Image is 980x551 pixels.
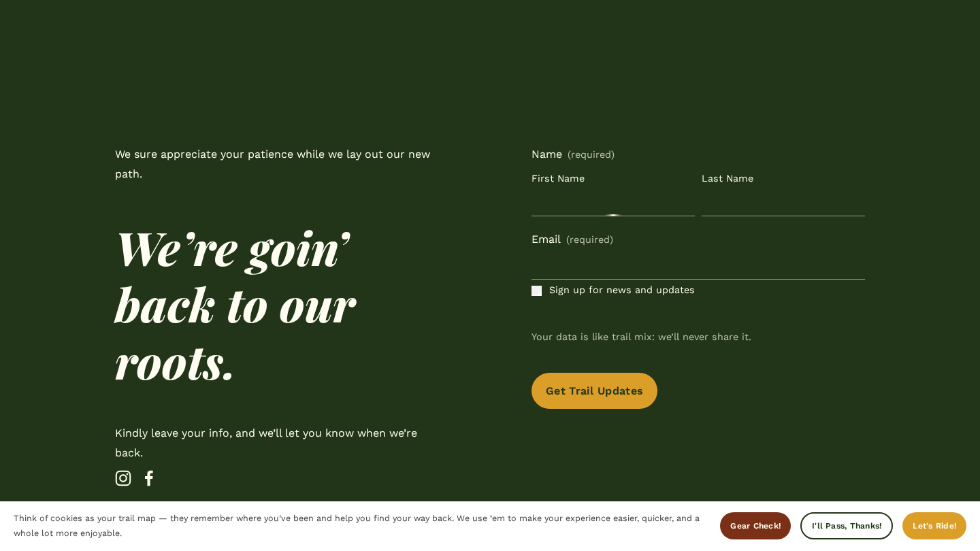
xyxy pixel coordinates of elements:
[913,521,956,531] span: Let's Ride!
[568,150,615,159] span: (required)
[812,521,881,531] span: I'll Pass, Thanks!
[115,424,448,463] p: Kindly leave your info, and we’ll let you know when we’re back.
[115,216,367,391] em: We’re goin’ back to our roots.
[532,373,657,409] button: Get Trail Updates
[532,230,561,250] span: Email
[566,231,613,249] span: (required)
[902,512,966,539] button: Let's Ride!
[549,282,695,299] span: Sign up for news and updates
[800,512,893,539] button: I'll Pass, Thanks!
[115,470,131,486] a: Instagram
[720,512,791,539] button: Gear Check!
[532,286,542,296] input: Sign up for news and updates
[532,170,695,189] div: First Name
[141,470,157,486] a: Facebook
[532,324,865,351] div: Your data is like trail mix: we’ll never share it.
[115,145,448,184] p: We sure appreciate your patience while we lay out our new path.
[730,521,781,531] span: Gear Check!
[532,145,562,165] span: Name
[702,170,865,189] div: Last Name
[14,511,706,541] p: Think of cookies as your trail map — they remember where you’ve been and help you find your way b...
